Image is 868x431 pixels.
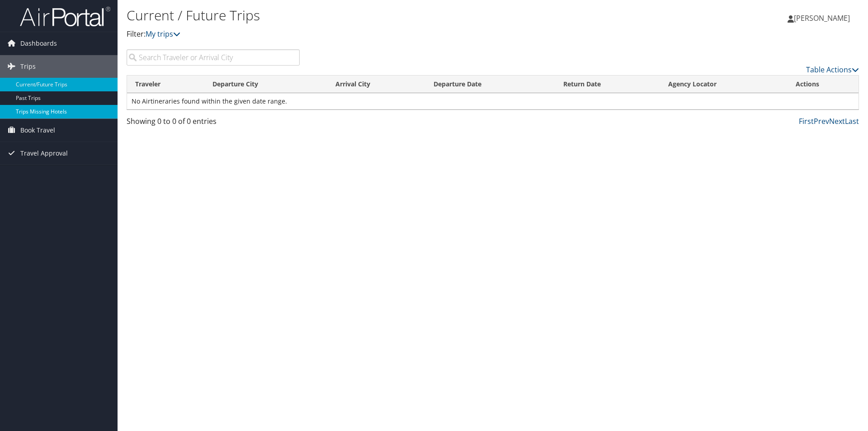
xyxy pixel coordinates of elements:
a: My trips [146,29,180,39]
span: Book Travel [20,119,55,142]
th: Actions [788,76,859,93]
span: Trips [20,55,36,78]
a: Table Actions [806,65,859,75]
img: airportal-logo.png [20,6,110,27]
th: Departure City: activate to sort column ascending [204,76,327,93]
a: [PERSON_NAME] [788,5,859,32]
td: No Airtineraries found within the given date range. [127,93,859,109]
div: Showing 0 to 0 of 0 entries [127,116,300,131]
a: Next [829,116,845,126]
th: Return Date: activate to sort column ascending [555,76,660,93]
th: Departure Date: activate to sort column descending [425,76,555,93]
span: Dashboards [20,32,57,55]
input: Search Traveler or Arrival City [127,49,300,66]
span: [PERSON_NAME] [794,13,850,23]
th: Arrival City: activate to sort column ascending [327,76,425,93]
a: First [799,116,814,126]
h1: Current / Future Trips [127,6,615,25]
p: Filter: [127,28,615,40]
a: Prev [814,116,829,126]
span: Travel Approval [20,142,68,165]
th: Traveler: activate to sort column ascending [127,76,204,93]
a: Last [845,116,859,126]
th: Agency Locator: activate to sort column ascending [660,76,788,93]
